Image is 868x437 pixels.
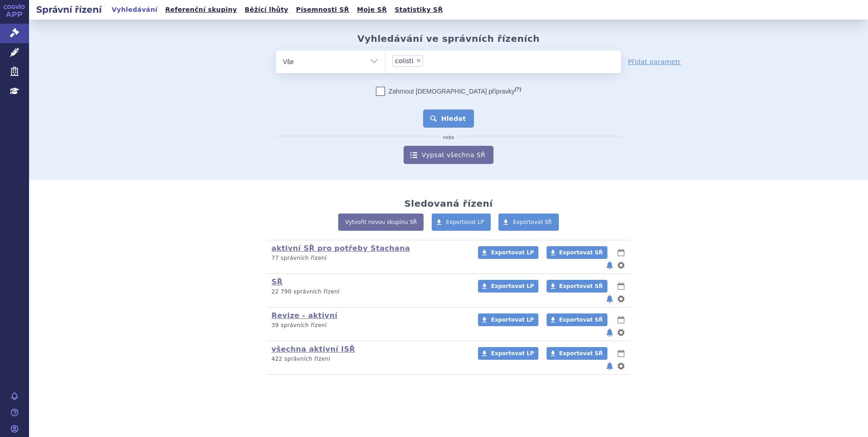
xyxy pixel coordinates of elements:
button: notifikace [605,327,614,338]
a: Exportovat LP [432,214,491,231]
i: nebo [439,135,459,140]
span: Exportovat LP [491,350,534,357]
abbr: (?) [515,86,521,92]
input: colisti [426,55,464,66]
span: × [416,58,421,63]
a: Běžící lhůty [242,4,291,16]
button: notifikace [605,361,614,372]
a: Exportovat LP [478,313,538,326]
h2: Vyhledávání ve správních řízeních [357,33,540,44]
button: lhůty [616,281,626,292]
h2: Správní řízení [29,3,109,16]
h2: Sledovaná řízení [404,198,493,209]
a: SŘ [271,278,283,286]
span: Exportovat LP [491,249,534,256]
a: Exportovat SŘ [547,280,607,293]
button: nastavení [616,260,626,271]
a: Exportovat LP [478,280,538,293]
a: Exportovat LP [478,246,538,259]
span: Exportovat LP [446,219,484,225]
a: Písemnosti SŘ [293,4,352,16]
span: Exportovat SŘ [559,317,603,323]
a: Exportovat SŘ [547,313,607,326]
a: Vypsat všechna SŘ [404,146,493,164]
p: 39 správních řízení [271,322,466,329]
a: Revize - aktivní [271,311,337,320]
a: Přidat parametr [628,57,681,66]
button: lhůty [616,314,626,325]
p: 422 správních řízení [271,355,466,363]
p: 77 správních řízení [271,254,466,262]
a: Statistiky SŘ [392,4,445,16]
a: Referenční skupiny [163,4,240,16]
a: Vytvořit novou skupinu SŘ [338,214,424,231]
span: Exportovat SŘ [513,219,552,225]
span: Exportovat LP [491,317,534,323]
label: Zahrnout [DEMOGRAPHIC_DATA] přípravky [376,87,521,96]
a: Vyhledávání [109,4,160,16]
a: Exportovat LP [478,347,538,360]
a: Exportovat SŘ [498,214,559,231]
a: Moje SŘ [354,4,390,16]
span: Exportovat SŘ [559,249,603,256]
span: Exportovat LP [491,283,534,289]
a: Exportovat SŘ [547,246,607,259]
button: lhůty [616,348,626,359]
span: Exportovat SŘ [559,350,603,357]
span: colisti [395,58,414,64]
a: všechna aktivní ISŘ [271,345,355,353]
p: 22 790 správních řízení [271,288,466,296]
button: notifikace [605,293,614,304]
button: nastavení [616,327,626,338]
a: Exportovat SŘ [547,347,607,360]
a: aktivní SŘ pro potřeby Stachana [271,244,410,253]
button: notifikace [605,260,614,271]
span: Exportovat SŘ [559,283,603,289]
button: lhůty [616,247,626,258]
button: Hledat [423,109,474,128]
button: nastavení [616,361,626,372]
button: nastavení [616,293,626,304]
